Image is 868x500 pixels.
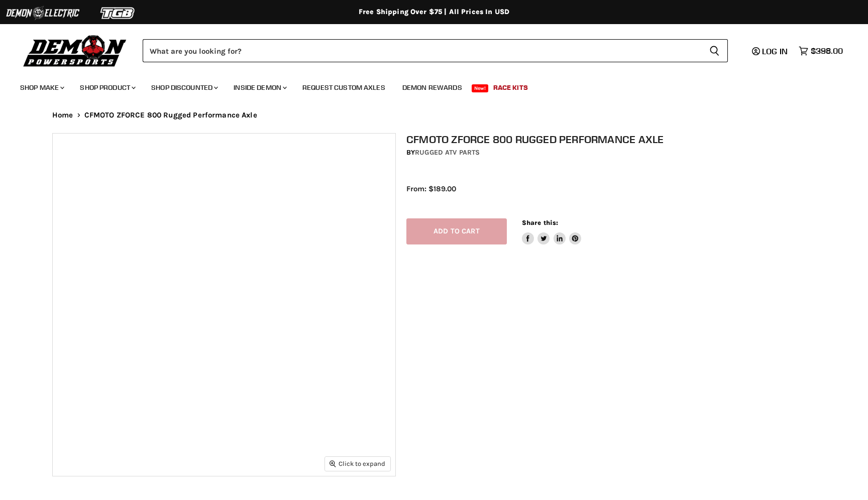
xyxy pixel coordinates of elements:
[295,77,393,98] a: Request Custom Axles
[32,111,836,119] nav: Breadcrumbs
[395,77,470,98] a: Demon Rewards
[747,47,794,56] a: Log in
[522,219,558,226] span: Share this:
[415,148,480,157] a: Rugged ATV Parts
[20,33,130,68] img: Demon Powersports
[143,39,728,62] form: Product
[406,133,826,146] h1: CFMOTO ZFORCE 800 Rugged Performance Axle
[406,184,456,193] span: From: $189.00
[32,8,836,17] div: Free Shipping Over $75 | All Prices In USD
[472,84,489,92] span: New!
[72,77,142,98] a: Shop Product
[84,111,257,119] span: CFMOTO ZFORCE 800 Rugged Performance Axle
[80,4,156,23] img: TGB Logo 2
[144,77,224,98] a: Shop Discounted
[143,39,701,62] input: Search
[406,147,826,158] div: by
[325,457,390,470] button: Click to expand
[5,4,80,23] img: Demon Electric Logo 2
[13,77,70,98] a: Shop Make
[330,460,385,467] span: Click to expand
[701,39,728,62] button: Search
[794,44,848,58] a: $398.00
[522,218,582,245] aside: Share this:
[226,77,293,98] a: Inside Demon
[762,46,788,56] span: Log in
[52,111,73,119] a: Home
[811,46,843,56] span: $398.00
[486,77,535,98] a: Race Kits
[13,73,840,98] ul: Main menu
